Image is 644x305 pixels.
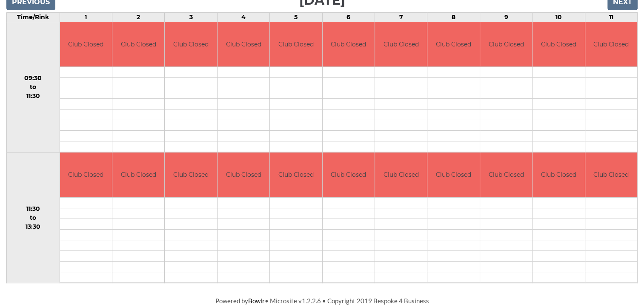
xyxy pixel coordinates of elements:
[585,152,638,197] td: Club Closed
[217,12,269,22] td: 4
[480,12,532,22] td: 9
[323,152,375,197] td: Club Closed
[112,152,164,197] td: Club Closed
[480,152,532,197] td: Club Closed
[323,22,375,67] td: Club Closed
[218,152,269,197] td: Club Closed
[322,12,375,22] td: 6
[585,12,638,22] td: 11
[427,152,479,197] td: Club Closed
[532,12,585,22] td: 10
[218,22,269,67] td: Club Closed
[7,152,60,283] td: 11:30 to 13:30
[427,22,479,67] td: Club Closed
[375,152,427,197] td: Club Closed
[165,12,217,22] td: 3
[375,12,427,22] td: 7
[270,22,322,67] td: Club Closed
[7,22,60,152] td: 09:30 to 11:30
[427,12,480,22] td: 8
[532,152,584,197] td: Club Closed
[585,22,638,67] td: Club Closed
[60,22,112,67] td: Club Closed
[375,22,427,67] td: Club Closed
[60,152,112,197] td: Club Closed
[112,12,164,22] td: 2
[532,22,584,67] td: Club Closed
[165,152,217,197] td: Club Closed
[165,22,217,67] td: Club Closed
[215,297,429,305] span: Powered by • Microsite v1.2.2.6 • Copyright 2019 Bespoke 4 Business
[270,12,322,22] td: 5
[7,12,60,22] td: Time/Rink
[270,152,322,197] td: Club Closed
[480,22,532,67] td: Club Closed
[112,22,164,67] td: Club Closed
[248,297,265,305] a: Bowlr
[60,12,112,22] td: 1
